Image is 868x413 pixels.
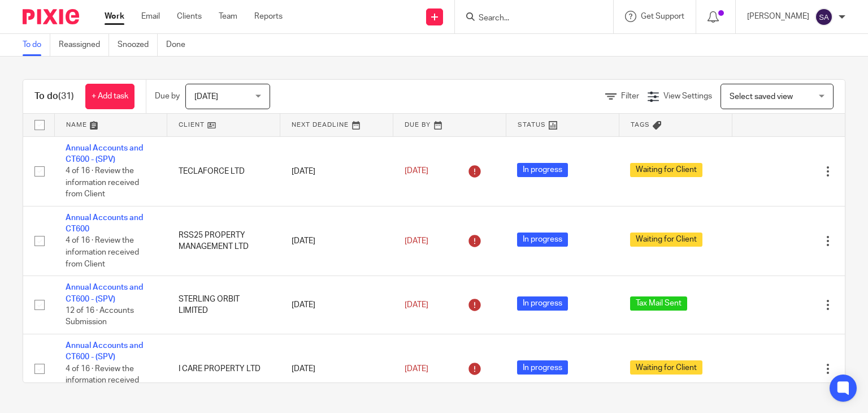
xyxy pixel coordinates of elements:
[167,334,280,404] td: I CARE PROPERTY LTD
[167,206,280,276] td: RSS25 PROPERTY MANAGEMENT LTD
[194,93,218,101] span: [DATE]
[730,93,793,101] span: Select saved view
[630,360,702,375] span: Waiting for Client
[517,296,568,311] span: In progress
[66,167,139,198] span: 4 of 16 · Review the information received from Client
[630,163,702,177] span: Waiting for Client
[166,34,194,56] a: Done
[66,283,143,303] a: Annual Accounts and CT600 - (SPV)
[815,8,833,26] img: svg%3E
[630,233,702,247] span: Waiting for Client
[66,365,139,396] span: 4 of 16 · Review the information received from Client
[167,136,280,206] td: TECLAFORCE LTD
[66,214,143,233] a: Annual Accounts and CT600
[167,276,280,334] td: STERLING ORBIT LIMITED
[405,167,428,175] span: [DATE]
[280,334,393,404] td: [DATE]
[66,237,139,268] span: 4 of 16 · Review the information received from Client
[177,11,202,22] a: Clients
[280,206,393,276] td: [DATE]
[66,342,143,361] a: Annual Accounts and CT600 - (SPV)
[105,11,124,22] a: Work
[59,34,109,56] a: Reassigned
[747,11,809,22] p: [PERSON_NAME]
[478,14,579,24] input: Search
[23,9,79,24] img: Pixie
[631,122,650,128] span: Tags
[155,91,180,102] p: Due by
[517,163,568,177] span: In progress
[641,12,684,20] span: Get Support
[405,237,428,245] span: [DATE]
[517,360,568,375] span: In progress
[630,296,687,311] span: Tax Mail Sent
[58,92,74,101] span: (31)
[23,34,50,56] a: To do
[621,92,639,100] span: Filter
[280,136,393,206] td: [DATE]
[280,276,393,334] td: [DATE]
[517,233,568,247] span: In progress
[66,144,143,164] a: Annual Accounts and CT600 - (SPV)
[141,11,160,22] a: Email
[219,11,237,22] a: Team
[405,301,428,309] span: [DATE]
[254,11,283,22] a: Reports
[85,84,134,109] a: + Add task
[663,92,712,100] span: View Settings
[66,307,134,326] span: 12 of 16 · Accounts Submission
[405,365,428,373] span: [DATE]
[34,91,74,102] h1: To do
[118,34,158,56] a: Snoozed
